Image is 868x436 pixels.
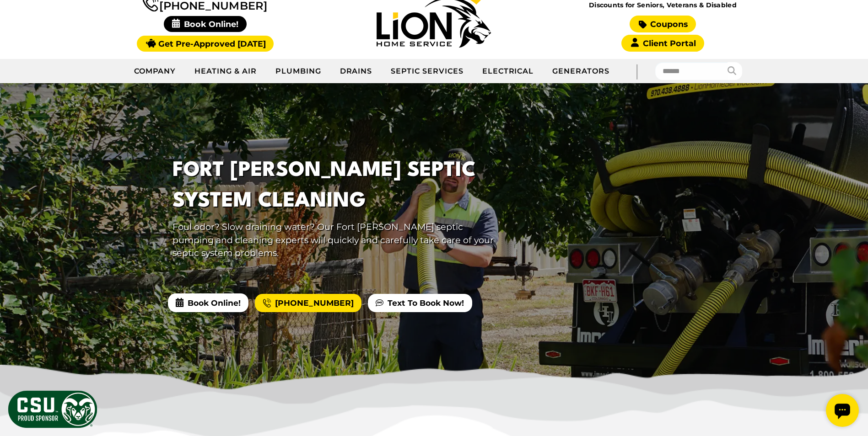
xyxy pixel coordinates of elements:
[125,60,186,83] a: Company
[255,294,361,312] a: [PHONE_NUMBER]
[7,389,98,429] img: CSU Sponsor Badge
[368,294,472,312] a: Text To Book Now!
[266,60,331,83] a: Plumbing
[168,293,248,312] span: Book Online!
[173,155,506,217] h1: Fort [PERSON_NAME] Septic System Cleaning
[137,36,274,52] a: Get Pre-Approved [DATE]
[630,16,695,32] a: Coupons
[173,220,506,260] p: Foul odor? Slow draining water? Our Fort [PERSON_NAME] septic pumping and cleaning experts will q...
[543,60,619,83] a: Generators
[550,2,776,8] span: Discounts for Seniors, Veterans & Disabled
[619,59,655,83] div: |
[473,60,544,83] a: Electrical
[382,60,473,83] a: Septic Services
[164,16,247,32] span: Book Online!
[331,60,382,83] a: Drains
[185,60,266,83] a: Heating & Air
[621,35,704,52] a: Client Portal
[4,4,37,37] div: Open chat widget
